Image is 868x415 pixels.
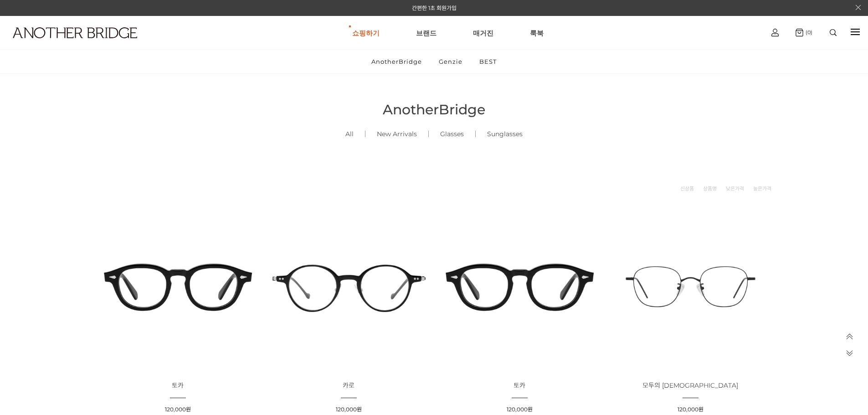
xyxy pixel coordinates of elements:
[796,29,812,36] a: (0)
[472,50,504,73] a: BEST
[771,29,779,36] img: cart
[803,29,812,36] span: (0)
[703,184,717,193] a: 상품명
[13,27,137,38] img: logo
[476,118,534,149] a: Sunglasses
[437,205,602,369] img: 토카 아세테이트 안경 - 다양한 스타일에 맞는 뿔테 안경 이미지
[165,406,191,413] span: 120,000원
[172,381,184,389] span: 토카
[336,406,362,413] span: 120,000원
[431,50,470,73] a: Genzie
[530,16,544,49] a: 룩북
[678,406,704,413] span: 120,000원
[352,16,380,49] a: 쇼핑하기
[96,205,260,369] img: 토카 아세테이트 뿔테 안경 이미지
[364,50,430,73] a: AnotherBridge
[830,29,837,36] img: search
[642,382,738,389] a: 모두의 [DEMOGRAPHIC_DATA]
[5,27,135,61] a: logo
[473,16,493,49] a: 매거진
[608,205,773,369] img: 모두의 안경 - 다양한 크기에 맞춘 다용도 디자인 이미지
[726,184,744,193] a: 낮은가격
[514,382,525,389] a: 토카
[412,5,457,11] a: 간편한 1초 회원가입
[796,29,803,36] img: cart
[416,16,437,49] a: 브랜드
[365,118,428,149] a: New Arrivals
[429,118,475,149] a: Glasses
[680,184,694,193] a: 신상품
[383,101,485,118] span: AnotherBridge
[343,381,354,389] span: 카로
[507,406,533,413] span: 120,000원
[267,205,431,369] img: 카로 - 감각적인 디자인의 패션 아이템 이미지
[642,381,738,389] span: 모두의 [DEMOGRAPHIC_DATA]
[514,381,525,389] span: 토카
[172,382,184,389] a: 토카
[343,382,354,389] a: 카로
[753,184,771,193] a: 높은가격
[334,118,365,149] a: All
